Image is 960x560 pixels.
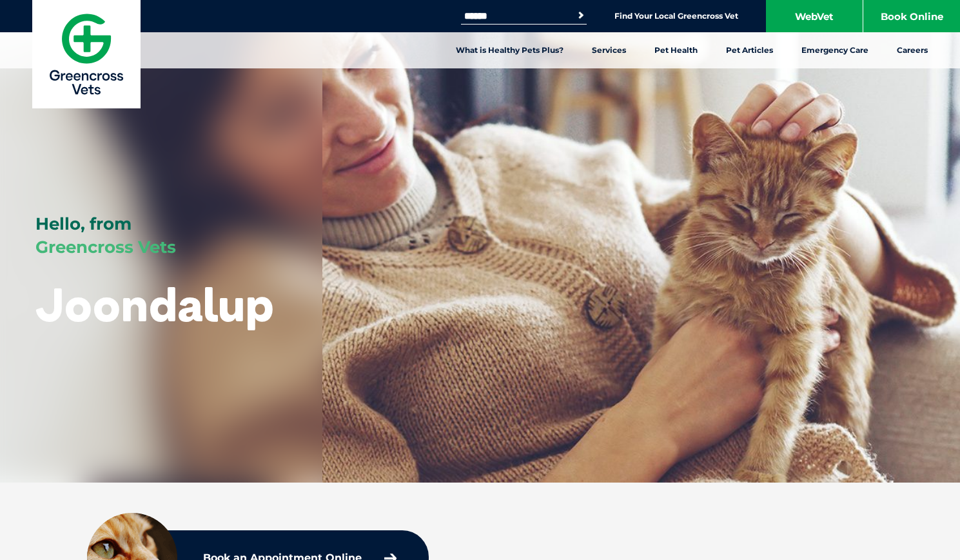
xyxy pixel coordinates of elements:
a: Pet Health [640,32,712,68]
h1: Joondalup [35,279,274,330]
span: Greencross Vets [35,237,176,257]
a: What is Healthy Pets Plus? [442,32,578,68]
a: Services [578,32,640,68]
a: Pet Articles [712,32,787,68]
a: Careers [883,32,942,68]
a: Find Your Local Greencross Vet [614,11,738,21]
a: Emergency Care [787,32,883,68]
button: Search [574,9,587,22]
span: Hello, from [35,214,132,234]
